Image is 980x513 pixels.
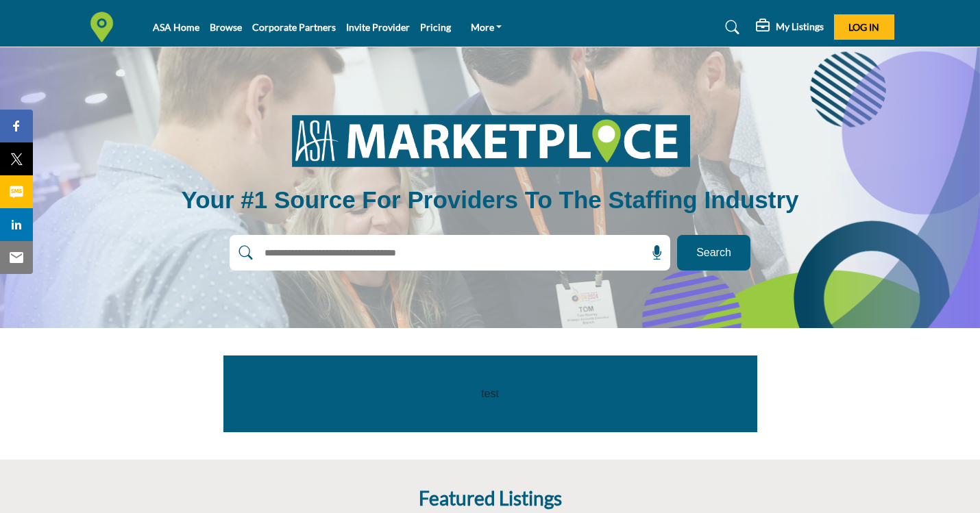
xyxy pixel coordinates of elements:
[848,21,879,33] span: Log In
[677,235,750,271] button: Search
[419,487,562,510] h2: Featured Listings
[461,18,512,37] a: More
[696,245,731,261] span: Search
[834,14,894,40] button: Log In
[153,21,199,33] a: ASA Home
[346,21,410,33] a: Invite Provider
[756,19,824,36] div: My Listings
[181,184,798,216] h1: Your #1 Source for Providers to the Staffing Industry
[252,21,336,33] a: Corporate Partners
[254,386,726,402] p: test
[274,105,706,176] img: image
[210,21,242,33] a: Browse
[776,21,824,33] h5: My Listings
[420,21,451,33] a: Pricing
[712,16,748,38] a: Search
[86,12,124,42] img: Site Logo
